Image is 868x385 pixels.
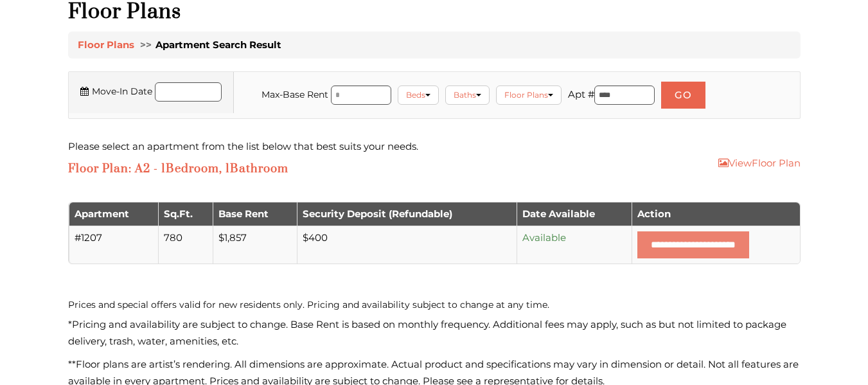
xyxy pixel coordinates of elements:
[230,161,288,176] span: Bathroom
[398,85,439,105] a: Beds
[158,226,213,264] td: 780
[68,316,801,350] p: *Pricing and availability are subject to change. Base Rent is based on monthly frequency. Additio...
[213,202,296,226] th: Base Rent
[445,85,490,105] a: Baths
[661,82,705,109] button: GO
[155,39,281,51] span: Apartment Search Result
[155,82,222,102] input: Move in date
[68,296,801,313] label: Prices and special offers valid for new residents only. Pricing and availability subject to chang...
[68,138,801,155] div: Please select an apartment from the list below that best suits your needs.
[164,208,193,220] span: Sq.Ft.
[137,39,155,51] span: >>
[632,202,800,226] th: Action
[729,157,752,169] span: View
[69,202,159,226] th: Apartment
[68,161,128,176] span: Floor Plan
[297,202,517,226] th: Security Deposit (Refundable)
[594,85,655,105] input: Apartment number
[80,83,152,100] label: Move-In Date
[297,226,517,264] td: $400
[729,157,801,169] span: Floor Plan
[517,202,631,226] th: Date Available
[68,161,288,176] h3: : A2 - 1 , 1
[496,85,562,105] a: Floor Plans
[166,161,219,176] span: Bedroom
[213,226,296,264] td: $1,857
[522,231,566,244] span: Available
[69,226,159,264] td: #1207
[565,85,658,108] li: Apt #
[331,85,391,105] input: Max Rent
[718,157,801,169] a: ViewFloor Plan
[78,39,134,51] a: Floor Plans
[261,86,328,103] label: Max-Base Rent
